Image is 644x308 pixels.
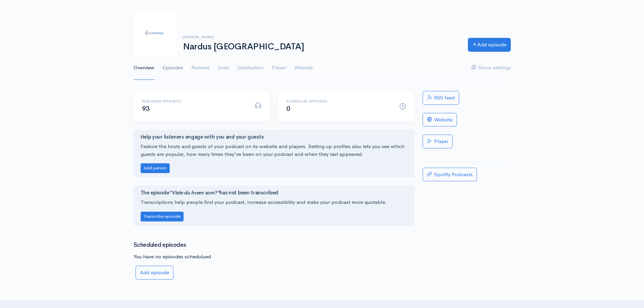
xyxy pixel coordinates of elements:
[136,266,173,280] a: Add episode
[423,113,457,127] a: Website
[163,56,183,80] a: Episodes
[286,104,290,113] span: 0
[286,99,391,103] h6: Scheduled episodes
[141,212,184,221] button: Transcribe episode
[141,198,407,206] p: Transcriptions help people find your podcast, increase accessibility and make your podcast more q...
[272,56,286,80] a: Player
[468,38,511,52] a: Add episode
[141,213,184,219] a: Transcribe episode
[134,242,414,248] h3: Scheduled episodes
[183,35,460,39] h6: [PERSON_NAME]
[471,56,511,80] a: Show settings
[423,91,459,105] a: RSS feed
[141,164,170,171] a: Add person
[141,190,407,196] h4: The episode has not been transcribed
[423,168,477,182] a: Spotify Podcasts
[183,42,460,52] h1: Nardus [GEOGRAPHIC_DATA]
[169,189,219,196] i: "Viste du hvem som?"
[141,143,407,158] p: Feature the hosts and guests of your podcast on its website and players. Setting up profiles also...
[134,56,154,80] a: Overview
[141,163,170,173] button: Add person
[142,99,247,103] h6: Published episodes
[191,56,210,80] a: Reviews
[423,135,453,148] a: Player
[134,253,414,261] p: You have no episodes schedulued
[237,56,264,80] a: Distribution
[294,56,313,80] a: Website
[141,134,407,140] h4: Help your listeners engage with you and your guests
[218,56,229,80] a: Links
[142,104,150,113] span: 93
